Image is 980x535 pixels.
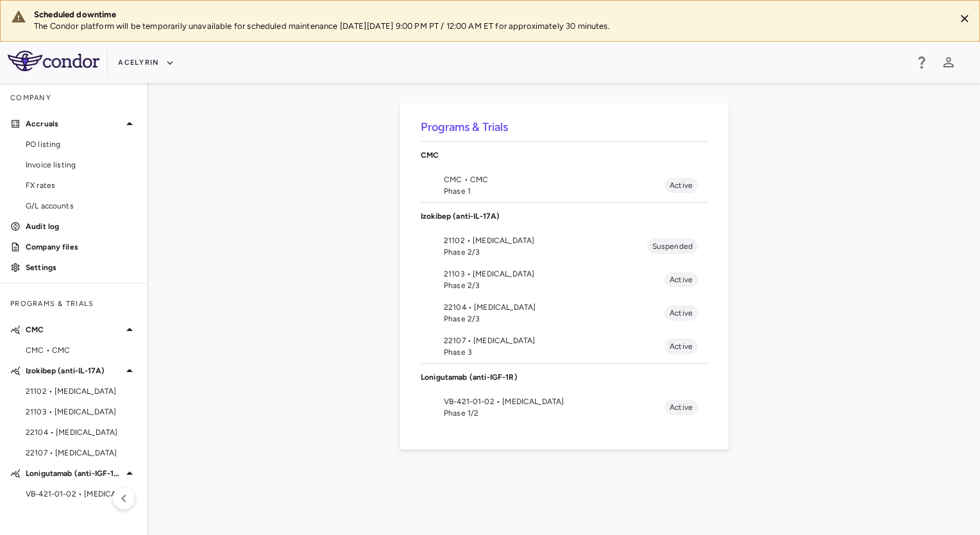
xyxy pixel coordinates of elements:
[664,180,698,191] span: Active
[444,185,664,197] span: Phase 1
[444,335,664,346] span: 22107 • [MEDICAL_DATA]
[444,396,664,407] span: VB-421-01-02 • [MEDICAL_DATA]
[26,139,137,150] span: PO listing
[26,262,137,273] p: Settings
[421,149,708,161] p: CMC
[26,241,137,253] p: Company files
[34,9,945,21] div: Scheduled downtime
[26,447,137,459] span: 22107 • [MEDICAL_DATA]
[444,235,647,246] span: 21102 • [MEDICAL_DATA]
[26,221,137,232] p: Audit log
[421,203,708,230] div: Izokibep (anti-IL-17A)
[444,313,664,325] span: Phase 2/3
[8,51,99,71] img: logo-full-SnFGN8VE.png
[26,324,122,335] p: CMC
[26,118,122,130] p: Accruals
[647,241,698,252] span: Suspended
[421,263,708,296] li: 21103 • [MEDICAL_DATA]Phase 2/3Active
[26,406,137,418] span: 21103 • [MEDICAL_DATA]
[421,296,708,330] li: 22104 • [MEDICAL_DATA]Phase 2/3Active
[444,174,664,185] span: CMC • CMC
[955,9,974,28] button: Close
[118,53,174,73] button: Acelyrin
[444,407,664,419] span: Phase 1/2
[26,468,122,479] p: Lonigutamab (anti-IGF-1R)
[444,246,647,258] span: Phase 2/3
[34,21,945,32] p: The Condor platform will be temporarily unavailable for scheduled maintenance [DATE][DATE] 9:00 P...
[444,301,664,313] span: 22104 • [MEDICAL_DATA]
[421,142,708,169] div: CMC
[26,427,137,438] span: 22104 • [MEDICAL_DATA]
[26,200,137,212] span: G/L accounts
[444,268,664,280] span: 21103 • [MEDICAL_DATA]
[444,346,664,358] span: Phase 3
[421,230,708,263] li: 21102 • [MEDICAL_DATA]Phase 2/3Suspended
[26,488,137,500] span: VB-421-01-02 • [MEDICAL_DATA]
[26,386,137,397] span: 21102 • [MEDICAL_DATA]
[664,402,698,413] span: Active
[26,344,137,356] span: CMC • CMC
[421,169,708,202] li: CMC • CMCPhase 1Active
[421,330,708,363] li: 22107 • [MEDICAL_DATA]Phase 3Active
[26,180,137,191] span: FX rates
[421,119,708,136] h6: Programs & Trials
[664,274,698,285] span: Active
[26,159,137,171] span: Invoice listing
[664,307,698,319] span: Active
[664,341,698,352] span: Active
[421,364,708,391] div: Lonigutamab (anti-IGF-1R)
[421,210,708,222] p: Izokibep (anti-IL-17A)
[421,391,708,424] li: VB-421-01-02 • [MEDICAL_DATA]Phase 1/2Active
[421,371,708,383] p: Lonigutamab (anti-IGF-1R)
[26,365,122,377] p: Izokibep (anti-IL-17A)
[444,280,664,291] span: Phase 2/3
